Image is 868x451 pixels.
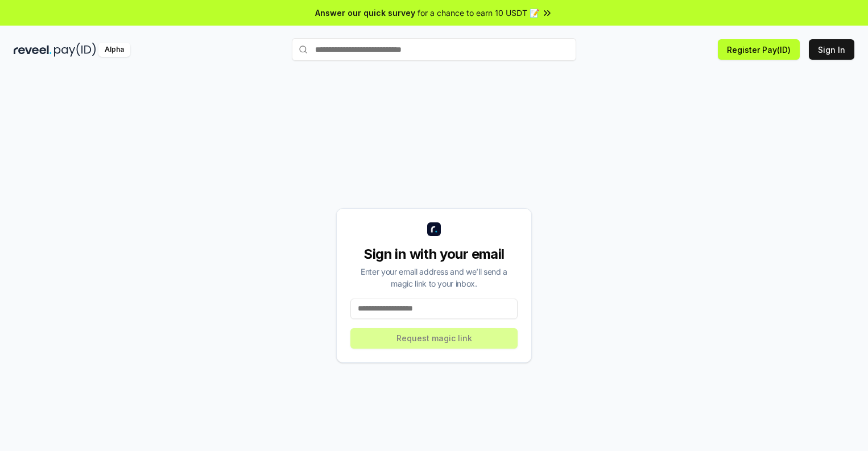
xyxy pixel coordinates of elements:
img: pay_id [54,43,96,57]
img: reveel_dark [14,43,52,57]
button: Register Pay(ID) [718,39,800,60]
span: for a chance to earn 10 USDT 📝 [418,7,539,19]
div: Sign in with your email [350,245,518,263]
img: logo_small [427,222,441,236]
button: Sign In [809,39,854,60]
div: Alpha [98,43,130,57]
div: Enter your email address and we’ll send a magic link to your inbox. [350,266,518,289]
span: Answer our quick survey [315,7,415,19]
